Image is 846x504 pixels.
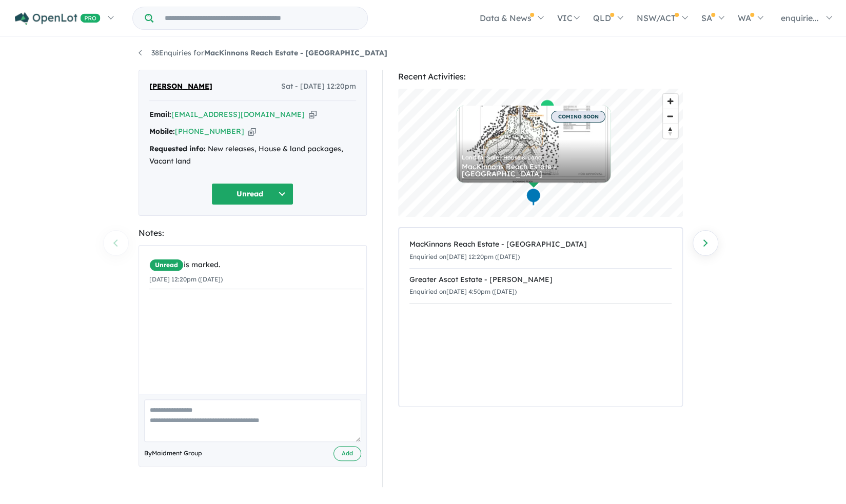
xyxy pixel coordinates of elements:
button: Zoom in [663,94,678,109]
canvas: Map [398,89,683,217]
button: Unread [211,183,293,205]
button: Add [333,446,361,461]
span: enquirie... [781,13,819,23]
span: [PERSON_NAME] [149,80,212,93]
span: Sat - [DATE] 12:20pm [281,80,356,93]
nav: breadcrumb [139,47,708,59]
a: Greater Ascot Estate - [PERSON_NAME]Enquiried on[DATE] 4:50pm ([DATE]) [409,268,672,304]
a: MacKinnons Reach Estate - [GEOGRAPHIC_DATA]Enquiried on[DATE] 12:20pm ([DATE]) [409,233,672,269]
span: By Maidment Group [144,448,202,458]
div: MacKinnons Reach Estate - [GEOGRAPHIC_DATA] [462,163,605,177]
div: Greater Ascot Estate - [PERSON_NAME] [409,274,672,286]
a: COMING SOON Land for Sale | House & Land MacKinnons Reach Estate - [GEOGRAPHIC_DATA] [457,106,611,183]
strong: Requested info: [149,144,206,153]
div: is marked. [149,259,364,271]
button: Copy [309,109,317,120]
span: Unread [149,259,184,271]
button: Copy [248,126,256,137]
div: Notes: [139,226,367,240]
strong: Email: [149,110,171,119]
button: Reset bearing to north [663,124,678,138]
input: Try estate name, suburb, builder or developer [155,7,365,29]
small: Enquiried on [DATE] 12:20pm ([DATE]) [409,253,520,260]
button: Zoom out [663,109,678,124]
strong: MacKinnons Reach Estate - [GEOGRAPHIC_DATA] [204,48,387,57]
strong: Mobile: [149,127,175,136]
div: Map marker [525,188,541,207]
a: [EMAIL_ADDRESS][DOMAIN_NAME] [171,110,305,119]
div: Land for Sale | House & Land [462,155,605,160]
div: Map marker [539,99,555,118]
span: Reset bearing to north [663,124,678,138]
small: Enquiried on [DATE] 4:50pm ([DATE]) [409,288,517,295]
a: 38Enquiries forMacKinnons Reach Estate - [GEOGRAPHIC_DATA] [139,48,387,57]
div: New releases, House & land packages, Vacant land [149,143,356,168]
span: Zoom out [663,109,678,124]
a: [PHONE_NUMBER] [175,127,244,136]
img: Openlot PRO Logo White [15,12,101,25]
div: MacKinnons Reach Estate - [GEOGRAPHIC_DATA] [409,238,672,251]
span: COMING SOON [551,111,605,123]
small: [DATE] 12:20pm ([DATE]) [149,275,223,283]
div: Recent Activities: [398,70,683,84]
